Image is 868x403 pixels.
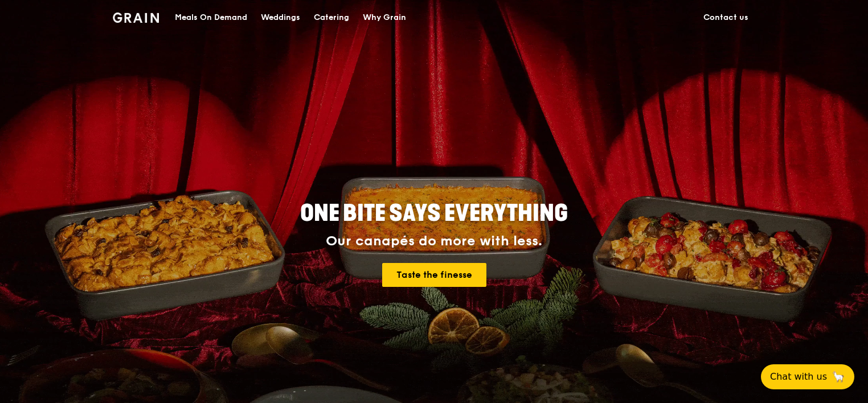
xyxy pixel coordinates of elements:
a: Catering [307,1,356,35]
button: Chat with us🦙 [761,364,854,389]
div: Our canapés do more with less. [229,233,639,249]
span: 🦙 [832,370,845,384]
img: Grain [113,13,159,23]
a: Contact us [697,1,755,35]
div: Weddings [261,1,300,35]
a: Weddings [254,1,307,35]
div: Catering [314,1,349,35]
div: Meals On Demand [175,1,247,35]
div: Why Grain [363,1,406,35]
a: Taste the finesse [382,263,486,287]
a: Why Grain [356,1,413,35]
span: Chat with us [770,370,827,384]
span: ONE BITE SAYS EVERYTHING [300,200,568,227]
